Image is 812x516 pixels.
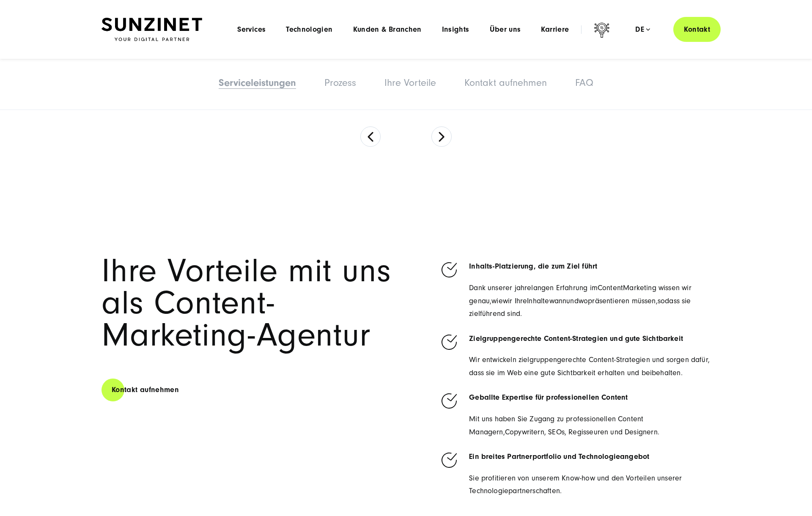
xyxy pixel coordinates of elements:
span: Mit uns haben Sie Zugang zu professionellen Content Managern, [469,414,643,436]
button: Next [431,126,452,147]
span: Wir entwickeln zielgruppengerechte Content-Strategien und sorgen dafür, dass sie im Web eine gute... [469,355,710,377]
a: Kontakt aufnehmen [464,77,547,88]
div: de [635,25,650,34]
span: Content [598,283,623,292]
span: so [658,296,665,305]
span: und [566,296,579,305]
a: Kontakt aufnehmen [101,378,189,402]
span: Dank unserer jahrelangen Erfahrung im [469,283,598,292]
a: Kontakt [673,17,721,42]
span: Copywritern [505,428,544,436]
button: Previous [360,126,381,147]
span: Geballte Expertise für professionellen Content [469,393,628,402]
a: Serviceleistungen [219,77,296,88]
a: Kunden & Branchen [353,25,422,34]
span: Zielgruppengerechte Content-Strategien und gute Sichtbarkeit [469,334,683,343]
span: wie [491,296,503,305]
a: Ihre Vorteile [384,77,436,88]
span: wir Ihre [503,296,527,305]
span: Marketing wissen wir genau, [469,283,691,305]
span: wo [579,296,588,305]
span: Ein breites Partnerportfolio und Technologieangebot [469,452,649,461]
a: FAQ [575,77,593,88]
a: Prozess [324,77,356,88]
span: , SEOs, Regisseuren und Designern. [544,428,659,436]
a: Karriere [541,25,569,34]
a: Services [237,25,266,34]
img: SUNZINET Full Service Digital Agentur [101,18,202,41]
span: präsentieren müssen [588,296,656,305]
span: Inhalts-Platzierung, die zum Ziel führt [469,262,597,271]
span: , [656,296,658,305]
span: wann [549,296,567,305]
h2: Ihre Vorteile mit uns als Content-Marketing-Agentur [101,255,400,351]
p: Sie profitieren von unserem Know-how und den Vorteilen unserer Technologiepartnerschaften. [469,472,710,498]
a: Über uns [490,25,521,34]
a: Technologien [286,25,332,34]
span: Inhalte [527,296,549,305]
a: Insights [442,25,469,34]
